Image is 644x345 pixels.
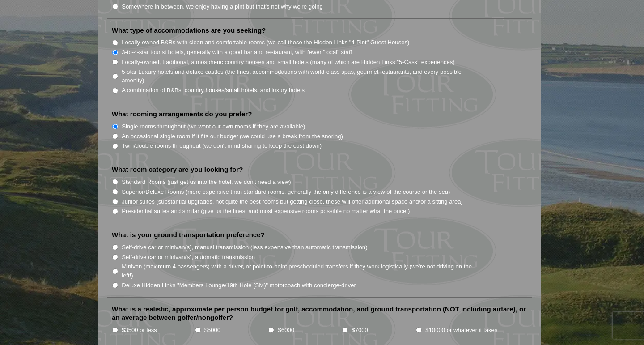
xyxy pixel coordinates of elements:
[122,243,367,252] label: Self-drive car or minivan(s), manual transmission (less expensive than automatic transmission)
[112,110,252,119] label: What rooming arrangements do you prefer?
[122,187,450,196] label: Superior/Deluxe Rooms (more expensive than standard rooms, generally the only difference is a vie...
[122,197,463,206] label: Junior suites (substantial upgrades, not quite the best rooms but getting close, these will offer...
[112,305,528,322] label: What is a realistic, approximate per person budget for golf, accommodation, and ground transporta...
[112,230,265,239] label: What is your ground transportation preference?
[112,26,266,35] label: What type of accommodations are you seeking?
[122,132,343,141] label: An occasional single room if it fits our budget (we could use a break from the snoring)
[122,58,455,67] label: Locally-owned, traditional, atmospheric country houses and small hotels (many of which are Hidden...
[122,86,305,95] label: A combination of B&Bs, country houses/small hotels, and luxury hotels
[425,326,497,335] label: $10000 or whatever it takes
[122,262,481,280] label: Minivan (maximum 4 passengers) with a driver, or point-to-point prescheduled transfers if they wo...
[122,253,255,262] label: Self-drive car or minivan(s), automatic transmission
[122,141,322,150] label: Twin/double rooms throughout (we don't mind sharing to keep the cost down)
[122,326,157,335] label: $3500 or less
[122,2,323,11] label: Somewhere in between, we enjoy having a pint but that's not why we're going
[122,48,352,57] label: 3-to-4-star tourist hotels, generally with a good bar and restaurant, with fewer "local" staff
[122,281,356,290] label: Deluxe Hidden Links "Members Lounge/19th Hole (SM)" motorcoach with concierge-driver
[122,178,291,187] label: Standard Rooms (just get us into the hotel, we don't need a view)
[122,68,481,85] label: 5-star Luxury hotels and deluxe castles (the finest accommodations with world-class spas, gourmet...
[352,326,368,335] label: $7000
[122,38,409,47] label: Locally-owned B&Bs with clean and comfortable rooms (we call these the Hidden Links "4-Pint" Gues...
[112,165,243,174] label: What room category are you looking for?
[204,326,220,335] label: $5000
[122,207,410,216] label: Presidential suites and similar (give us the finest and most expensive rooms possible no matter w...
[122,122,305,131] label: Single rooms throughout (we want our own rooms if they are available)
[278,326,294,335] label: $6000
